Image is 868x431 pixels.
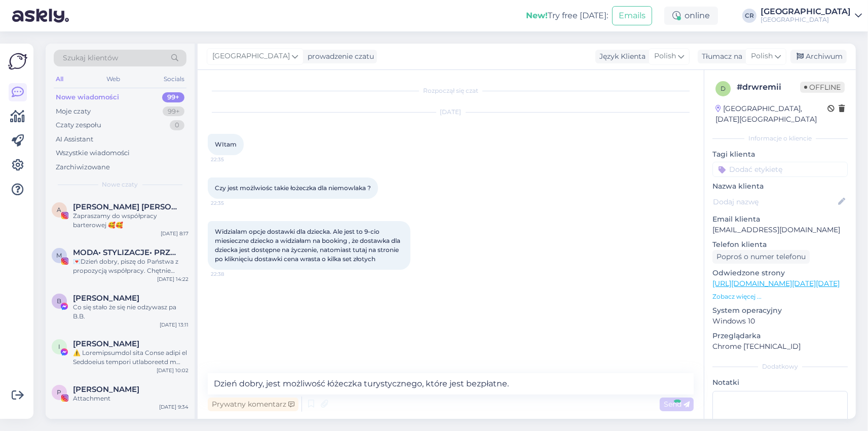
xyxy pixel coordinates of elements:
div: Zarchiwizowane [56,162,110,172]
img: Askly Logo [8,52,27,71]
div: Czaty zespołu [56,120,101,130]
p: Email klienta [712,214,848,225]
div: CR [742,9,757,23]
p: Przeglądarka [712,331,848,341]
div: 0 [170,120,184,130]
p: Telefon klienta [712,239,848,250]
div: # drwremii [737,81,800,93]
div: prowadzenie czatu [304,51,374,62]
div: Język Klienta [595,51,646,62]
span: Polish [654,51,676,62]
div: All [54,73,65,86]
div: Web [105,73,123,86]
p: [EMAIL_ADDRESS][DOMAIN_NAME] [712,225,848,235]
div: [GEOGRAPHIC_DATA], [DATE][GEOGRAPHIC_DATA] [715,103,827,125]
span: [GEOGRAPHIC_DATA] [212,51,290,62]
span: P [57,388,62,396]
div: Moje czaty [56,106,91,117]
span: M [57,252,62,259]
span: Anna Żukowska Ewa Adamczewska BLIŹNIACZKI • Bóg • rodzina • dom [73,202,178,211]
p: Notatki [712,377,848,388]
input: Dodać etykietę [712,162,848,177]
div: Zapraszamy do współpracy barterowej 🥰🥰 [73,211,188,230]
span: I [58,343,60,350]
span: A [57,206,62,213]
div: [DATE] 9:34 [159,403,188,411]
div: Socials [162,73,186,86]
div: Dodatkowy [712,362,848,371]
span: Widzialam opcje dostawki dla dziecka. Ale jest to 9-cio miesieczne dziecko a widziałam na booking... [215,228,402,263]
span: Szukaj klientów [63,53,118,63]
div: [GEOGRAPHIC_DATA] [761,8,851,16]
div: 💌Dzień dobry, piszę do Państwa z propozycją współpracy. Chętnie odwiedziłabym Państwa hotel z rod... [73,257,188,275]
div: Wszystkie wiadomości [56,148,130,158]
div: [DATE] 14:22 [157,275,188,283]
span: Offline [800,82,845,93]
div: Archiwum [790,50,847,63]
div: online [664,7,718,25]
div: 99+ [162,92,184,102]
span: d [721,85,726,92]
div: Attachment [73,394,188,403]
div: Nowe wiadomości [56,92,119,102]
div: 99+ [163,106,184,117]
div: Rozpoczął się czat [208,86,694,95]
div: [DATE] [208,107,694,117]
div: [DATE] 8:17 [161,230,188,237]
div: Informacje o kliencie [712,134,848,143]
div: ⚠️ Loremipsumdol sita Conse adipi el Seddoeius tempori utlaboreetd m aliqua enimadmini veniamqún... [73,348,188,367]
div: Co się stało że się nie odzywasz pa B.B. [73,303,188,321]
p: Nazwa klienta [712,181,848,192]
a: [GEOGRAPHIC_DATA][GEOGRAPHIC_DATA] [761,8,862,24]
div: AI Assistant [56,134,93,145]
span: Bożena Bolewicz [73,294,139,303]
p: Zobacz więcej ... [712,292,848,301]
span: Polish [751,51,773,62]
div: [DATE] 13:11 [160,321,188,329]
b: New! [526,11,548,20]
span: Paweł Pokarowski [73,385,139,394]
span: Igor Jafar [73,339,139,348]
span: Nowe czaty [102,180,138,189]
p: Odwiedzone strony [712,268,848,278]
div: Poproś o numer telefonu [712,250,810,264]
p: System operacyjny [712,305,848,316]
span: WItam [215,140,237,148]
p: Tagi klienta [712,149,848,160]
button: Emails [612,6,652,25]
span: Czy jest możlwiośc takie łożeczka dla niemowlaka ? [215,184,371,192]
div: Tłumacz na [698,51,742,62]
input: Dodaj nazwę [713,196,836,207]
span: B [57,297,62,305]
span: MODA• STYLIZACJE• PRZEGLĄDY KOLEKCJI [73,248,178,257]
div: [DATE] 10:02 [157,367,188,374]
span: 22:35 [211,199,249,207]
span: 22:38 [211,270,249,278]
div: Try free [DATE]: [526,10,608,22]
div: [GEOGRAPHIC_DATA] [761,16,851,24]
a: [URL][DOMAIN_NAME][DATE][DATE] [712,279,840,288]
p: Chrome [TECHNICAL_ID] [712,341,848,352]
p: Windows 10 [712,316,848,327]
span: 22:35 [211,156,249,163]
